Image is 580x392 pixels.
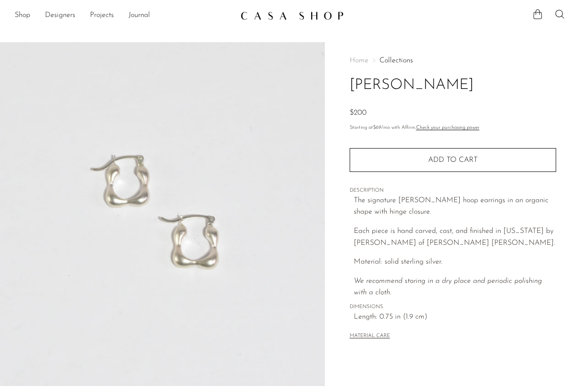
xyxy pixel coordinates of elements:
[350,57,368,64] span: Home
[379,57,413,64] a: Collections
[350,303,556,311] span: DIMENSIONS
[416,125,480,130] a: Check your purchasing power - Learn more about Affirm Financing (opens in modal)
[350,74,556,97] h1: [PERSON_NAME]
[354,277,542,297] i: We recommend storing in a dry place and periodic polishing with a cloth.
[373,125,381,130] span: $69
[350,333,390,340] button: MATERIAL CARE
[354,197,548,216] span: The signature [PERSON_NAME] hoop earrings in an organic shape with hinge closure.
[45,10,75,22] a: Designers
[354,311,556,323] span: Length: 0.75 in (1.9 cm)
[350,57,556,64] nav: Breadcrumbs
[128,10,150,22] a: Journal
[354,226,556,249] p: Each piece is hand carved, cast, and finished in [US_STATE] by [PERSON_NAME] of [PERSON_NAME] [PE...
[90,10,114,22] a: Projects
[350,124,556,132] p: Starting at /mo with Affirm.
[15,8,233,23] nav: Desktop navigation
[350,187,556,195] span: DESCRIPTION
[15,8,233,23] ul: NEW HEADER MENU
[350,148,556,172] button: Add to cart
[354,256,556,268] p: Material: solid sterling silver.
[350,109,367,116] span: $200
[15,10,30,22] a: Shop
[428,156,478,164] span: Add to cart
